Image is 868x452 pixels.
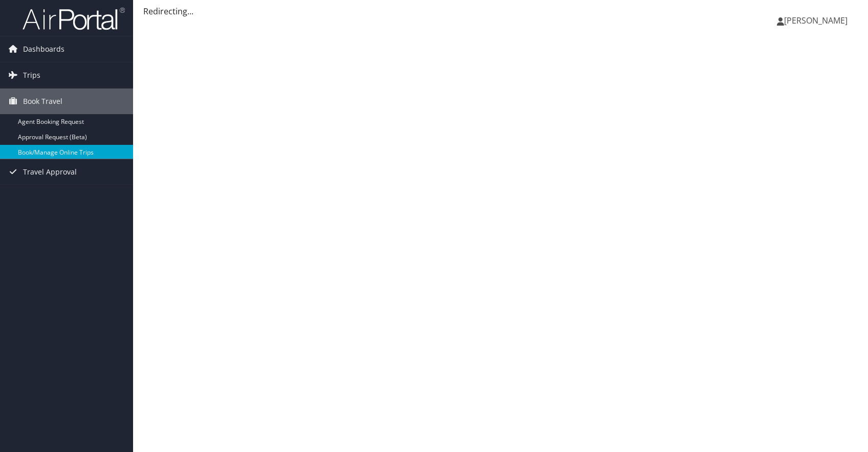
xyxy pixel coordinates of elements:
[23,36,64,62] span: Dashboards
[23,89,62,114] span: Book Travel
[777,5,858,36] a: [PERSON_NAME]
[784,15,848,26] span: [PERSON_NAME]
[23,159,77,185] span: Travel Approval
[23,62,40,88] span: Trips
[23,7,125,31] img: airportal-logo.png
[143,5,858,17] div: Redirecting...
